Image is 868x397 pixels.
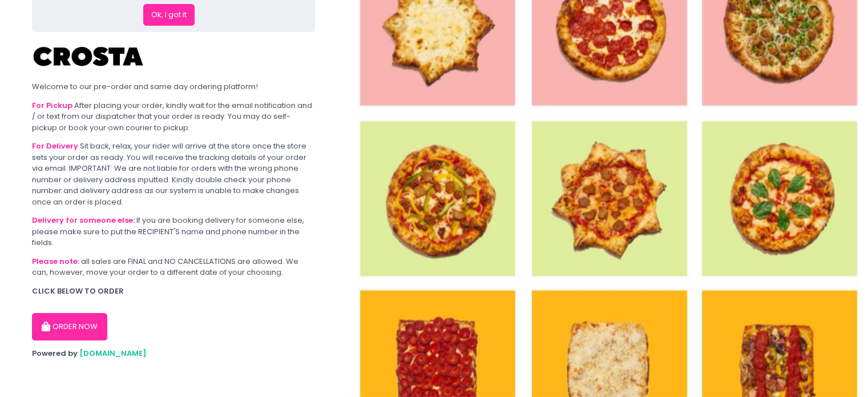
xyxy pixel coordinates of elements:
div: CLICK BELOW TO ORDER [32,286,315,297]
button: Ok, I got it [143,4,195,26]
b: For Pickup [32,100,72,111]
div: After placing your order, kindly wait for the email notification and / or text from our dispatche... [32,100,315,134]
a: [DOMAIN_NAME] [79,348,147,359]
div: If you are booking delivery for someone else, please make sure to put the RECIPIENT'S name and ph... [32,215,315,248]
div: Sit back, relax, your rider will arrive at the store once the store sets your order as ready. You... [32,141,315,207]
div: all sales are FINAL and NO CANCELLATIONS are allowed. We can, however, move your order to a diffe... [32,256,315,278]
div: Welcome to our pre-order and same day ordering platform! [32,81,315,93]
b: Delivery for someone else: [32,215,135,226]
img: Crosta Pizzeria [32,39,146,74]
b: For Delivery [32,141,78,151]
div: Powered by [32,348,315,359]
b: Please note: [32,256,79,267]
button: ORDER NOW [32,313,107,340]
